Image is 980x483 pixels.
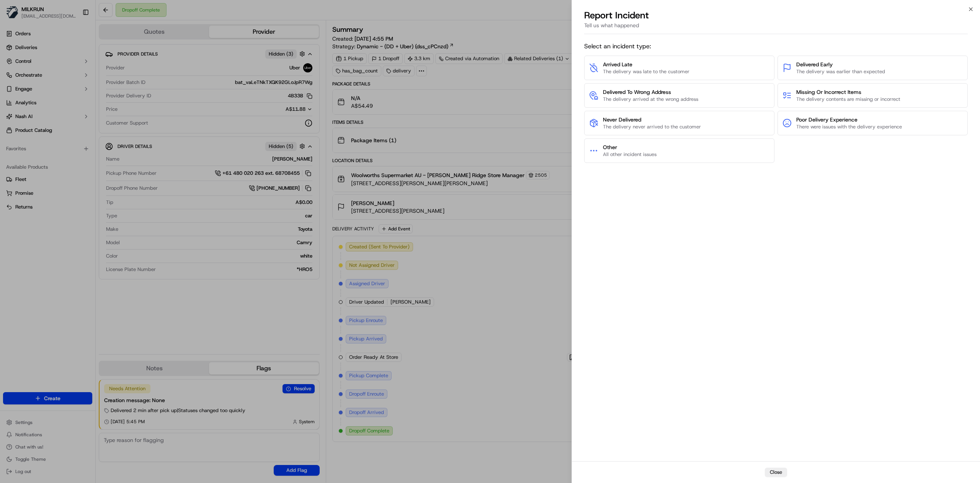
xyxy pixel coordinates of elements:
span: Select an incident type: [584,42,968,51]
button: Arrived LateThe delivery was late to the customer [584,56,774,80]
span: Missing Or Incorrect Items [796,88,900,96]
span: The delivery arrived at the wrong address [603,96,698,103]
span: Never Delivered [603,116,701,123]
button: Close [765,468,787,477]
span: Arrived Late [603,61,689,68]
span: The delivery was late to the customer [603,68,689,75]
span: There were issues with the delivery experience [796,123,902,130]
button: Never DeliveredThe delivery never arrived to the customer [584,111,774,135]
button: Missing Or Incorrect ItemsThe delivery contents are missing or incorrect [777,83,968,108]
span: All other incident issues [603,151,657,158]
button: Delivered EarlyThe delivery was earlier than expected [777,56,968,80]
p: Report Incident [584,9,649,21]
span: Poor Delivery Experience [796,116,902,123]
span: Other [603,143,657,151]
div: Tell us what happened [584,21,968,34]
button: Poor Delivery ExperienceThere were issues with the delivery experience [777,111,968,135]
span: The delivery contents are missing or incorrect [796,96,900,103]
span: The delivery never arrived to the customer [603,123,701,130]
span: The delivery was earlier than expected [796,68,885,75]
span: Delivered Early [796,61,885,68]
button: Delivered To Wrong AddressThe delivery arrived at the wrong address [584,83,774,108]
span: Delivered To Wrong Address [603,88,698,96]
button: OtherAll other incident issues [584,138,774,163]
